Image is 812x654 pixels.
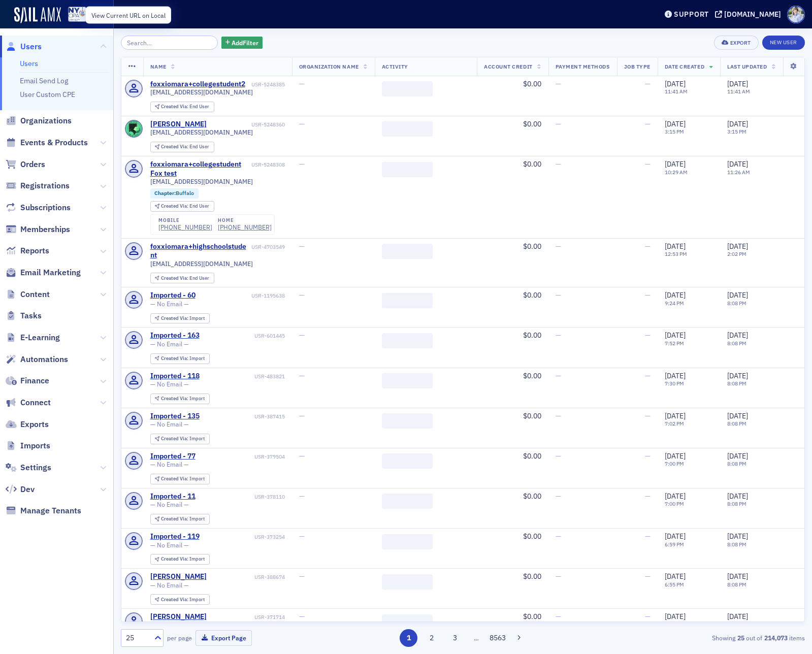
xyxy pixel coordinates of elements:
span: $0.00 [523,451,541,461]
time: 6:59 PM [665,541,684,548]
a: [PERSON_NAME] [150,120,207,129]
span: [DATE] [665,572,686,581]
span: — [299,371,305,380]
a: Tasks [6,310,42,321]
span: [DATE] [727,612,748,621]
a: Chapter:Buffalo [154,190,194,197]
div: End User [161,276,209,281]
span: Created Via : [161,103,189,110]
span: Created Via : [161,515,189,522]
div: Created Via: Import [150,313,210,324]
span: [DATE] [727,290,748,300]
span: — [299,532,305,541]
span: Registrations [20,180,70,191]
span: — [556,159,561,169]
span: — [299,79,305,88]
time: 8:08 PM [727,541,746,548]
span: [DATE] [727,532,748,541]
a: Imported - 119 [150,532,200,541]
time: 8:08 PM [727,300,746,307]
a: Settings [6,462,51,473]
span: — [299,492,305,501]
span: Automations [20,354,68,365]
div: Showing out of items [584,633,805,642]
span: Orders [20,159,45,170]
span: [DATE] [665,451,686,461]
span: $0.00 [523,290,541,300]
span: Created Via : [161,355,189,362]
a: Imported - 11 [150,492,196,501]
span: Memberships [20,224,70,235]
button: 8563 [489,629,506,647]
span: ‌ [382,413,433,429]
button: Export [714,36,758,50]
span: [EMAIL_ADDRESS][DOMAIN_NAME] [150,128,253,136]
div: End User [161,104,209,110]
span: Payment Methods [556,63,610,70]
span: — [556,572,561,581]
div: foxxiomara+collegestudent2 [150,80,245,89]
div: Created Via: End User [150,201,214,212]
time: 2:02 PM [727,250,746,257]
div: End User [161,204,209,209]
a: Imported - 77 [150,452,196,461]
div: USR-388674 [208,574,285,580]
span: Subscriptions [20,202,71,213]
span: — [299,572,305,581]
span: — No Email — [150,340,189,348]
div: USR-4703549 [251,244,285,250]
span: — No Email — [150,581,189,589]
button: AddFilter [221,37,263,49]
span: — [556,612,561,621]
time: 6:55 PM [665,581,684,588]
span: [DATE] [665,411,686,420]
span: — [645,492,651,501]
span: — No Email — [150,461,189,468]
span: Imports [20,440,50,451]
span: $0.00 [523,159,541,169]
span: $0.00 [523,242,541,251]
span: ‌ [382,614,433,630]
span: ‌ [382,534,433,549]
div: Created Via: Import [150,594,210,605]
div: USR-5248308 [251,161,285,168]
span: ‌ [382,494,433,509]
a: foxxiomara+collegestudent Fox test [150,160,250,178]
span: — [645,331,651,340]
span: — [645,119,651,128]
span: Email Marketing [20,267,81,278]
time: 7:02 PM [665,420,684,427]
div: Import [161,316,205,321]
span: ‌ [382,121,433,137]
span: — No Email — [150,300,189,308]
span: — [299,612,305,621]
span: E-Learning [20,332,60,343]
span: — [645,612,651,621]
div: USR-601445 [201,333,285,339]
span: Created Via : [161,395,189,402]
div: USR-5248385 [247,81,285,88]
span: Connect [20,397,51,408]
span: — [645,451,651,461]
span: ‌ [382,244,433,259]
a: Connect [6,397,51,408]
span: Finance [20,375,49,386]
img: SailAMX [14,7,61,23]
a: foxxiomara+highschoolstudent [150,242,250,260]
span: Manage Tenants [20,505,81,516]
span: [DATE] [727,79,748,88]
a: [PERSON_NAME] [150,612,207,622]
span: Created Via : [161,143,189,150]
span: — [556,242,561,251]
div: Imported - 163 [150,331,200,340]
button: [DOMAIN_NAME] [715,11,785,18]
div: Chapter: [150,188,199,199]
span: — [299,242,305,251]
a: E-Learning [6,332,60,343]
span: $0.00 [523,612,541,621]
span: [DATE] [727,411,748,420]
span: — [645,371,651,380]
div: USR-373254 [201,534,285,540]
